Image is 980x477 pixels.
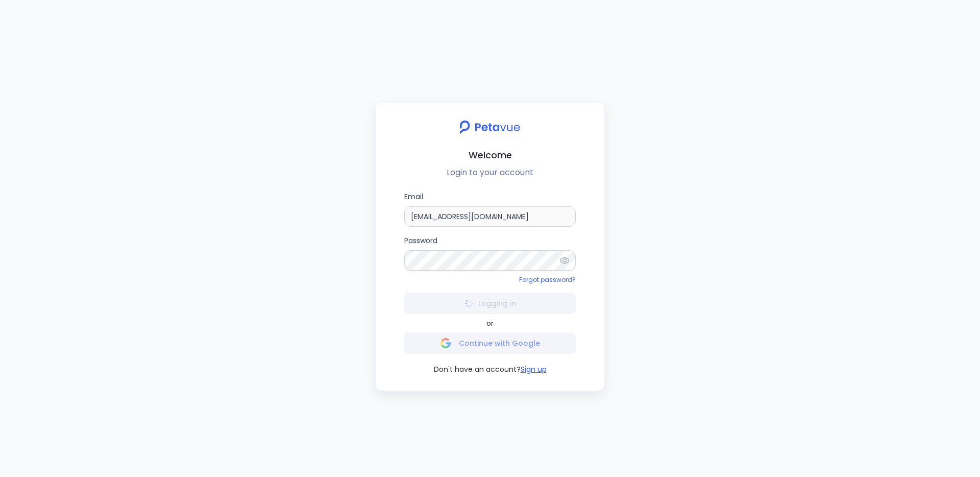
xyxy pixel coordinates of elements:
a: Forgot password? [519,275,576,284]
p: Login to your account [384,166,596,179]
button: Sign up [521,364,547,374]
span: Don't have an account? [434,364,521,374]
span: or [486,318,494,328]
label: Password [404,235,576,271]
h2: Welcome [384,148,596,162]
label: Email [404,191,576,227]
img: petavue logo [453,115,527,139]
input: Email [404,206,576,227]
input: Password [404,250,576,271]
